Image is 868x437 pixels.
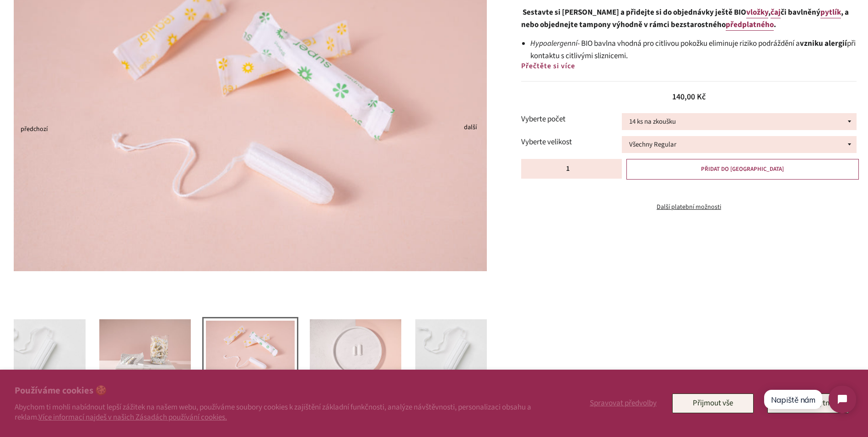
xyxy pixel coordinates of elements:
[530,38,857,62] li: - BIO bavlna vhodná pro citlivou pokožku eliminuje riziko podráždění a
[521,136,622,148] label: Vyberte velikost
[464,127,469,129] button: Next
[755,378,864,421] iframe: Tidio Chat
[415,319,499,383] img: Tampon-White_400x.jpg
[38,412,227,423] a: Více informací najdeš v našich Zásadách používání cookies.
[626,159,859,179] button: PŘIDAT DO [GEOGRAPHIC_DATA]
[99,319,191,383] img: TER07008_nahled_cfd02d5d-4436-44de-82e2-ee22d3490172_400x.jpg
[701,165,784,173] span: PŘIDAT DO [GEOGRAPHIC_DATA]
[820,7,841,18] a: pytlík
[726,19,774,31] a: předplatného
[206,321,295,382] img: TER06099_nahled_400x.jpg
[800,38,847,49] b: vzniku alergií
[15,402,546,422] p: Abychom ti mohli nabídnout lepší zážitek na našem webu, používáme soubory cookies k zajištění zák...
[588,393,658,413] button: Spravovat předvolby
[771,7,781,18] a: čaj
[590,398,657,409] span: Spravovat předvolby
[521,7,849,31] strong: Sestavte si [PERSON_NAME] a přidejte si do objednávky ještě BIO , či bavlněný , a nebo objednejte...
[310,319,401,383] img: TER07052_nahled_b277e6ec-631b-4977-b713-1cc67850f895_400x.jpg
[672,91,706,103] span: 140,00 Kč
[521,61,575,71] span: Přečtěte si více
[672,393,754,413] button: Přijmout vše
[15,384,546,398] h2: Používáme cookies 🍪
[521,202,857,213] a: Další platební možnosti
[530,38,577,49] em: Hypoalergenní
[746,7,768,18] a: vložky
[21,129,25,131] button: Previous
[2,319,86,383] img: Tampon-White_400x.jpg
[521,113,622,126] label: Vyberte počet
